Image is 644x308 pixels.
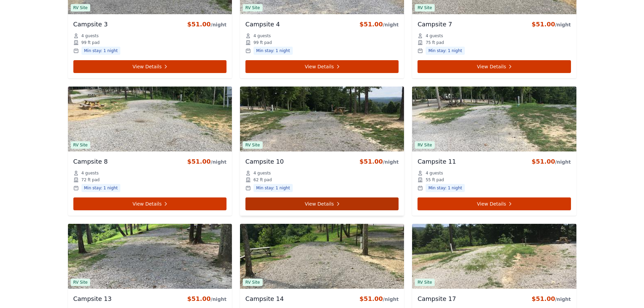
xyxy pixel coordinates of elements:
[240,224,404,289] img: Campsite 14
[418,294,456,304] h3: Campsite 17
[531,294,571,304] div: $51.00
[243,141,263,149] span: RV Site
[555,159,571,165] span: /night
[426,170,443,176] span: 4 guests
[73,60,226,73] a: View Details
[187,157,226,166] div: $51.00
[81,40,100,45] span: 99 ft pad
[531,20,571,29] div: $51.00
[81,184,121,192] span: Min stay: 1 night
[412,87,576,151] img: Campsite 11
[383,22,399,27] span: /night
[254,170,271,176] span: 4 guests
[245,197,399,210] a: View Details
[68,224,232,289] img: Campsite 13
[211,22,226,27] span: /night
[426,177,444,183] span: 55 ft pad
[73,197,226,210] a: View Details
[73,157,108,166] h3: Campsite 8
[359,20,399,29] div: $51.00
[68,87,232,151] img: Campsite 8
[240,87,404,151] img: Campsite 10
[412,224,576,289] img: Campsite 17
[73,294,112,304] h3: Campsite 13
[359,294,399,304] div: $51.00
[418,197,571,210] a: View Details
[418,157,456,166] h3: Campsite 11
[71,141,91,149] span: RV Site
[243,279,263,286] span: RV Site
[245,20,280,29] h3: Campsite 4
[245,157,284,166] h3: Campsite 10
[383,159,399,165] span: /night
[418,60,571,73] a: View Details
[555,297,571,302] span: /night
[71,4,91,11] span: RV Site
[254,184,293,192] span: Min stay: 1 night
[254,177,272,183] span: 62 ft pad
[555,22,571,27] span: /night
[81,33,99,39] span: 4 guests
[426,47,465,55] span: Min stay: 1 night
[426,40,444,45] span: 75 ft pad
[426,33,443,39] span: 4 guests
[254,33,271,39] span: 4 guests
[245,60,399,73] a: View Details
[81,47,121,55] span: Min stay: 1 night
[415,141,435,149] span: RV Site
[187,294,226,304] div: $51.00
[415,4,435,11] span: RV Site
[415,279,435,286] span: RV Site
[254,47,293,55] span: Min stay: 1 night
[187,20,226,29] div: $51.00
[418,20,452,29] h3: Campsite 7
[245,294,284,304] h3: Campsite 14
[81,170,99,176] span: 4 guests
[426,184,465,192] span: Min stay: 1 night
[531,157,571,166] div: $51.00
[243,4,263,11] span: RV Site
[211,159,226,165] span: /night
[254,40,272,45] span: 99 ft pad
[383,297,399,302] span: /night
[359,157,399,166] div: $51.00
[73,20,108,29] h3: Campsite 3
[211,297,226,302] span: /night
[81,177,100,183] span: 72 ft pad
[71,279,91,286] span: RV Site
